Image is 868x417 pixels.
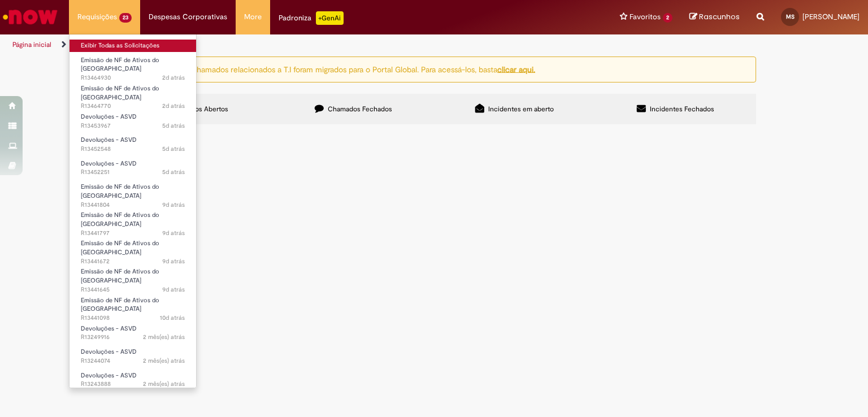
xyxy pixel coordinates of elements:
span: More [244,11,262,23]
span: Emissão de NF de Ativos do [GEOGRAPHIC_DATA] [81,267,159,285]
a: Aberto R13452251 : Devoluções - ASVD [70,158,196,179]
span: Emissão de NF de Ativos do [GEOGRAPHIC_DATA] [81,84,159,102]
time: 30/08/2025 10:20:26 [162,102,185,110]
span: 5d atrás [162,145,185,153]
time: 07/07/2025 11:54:32 [143,333,185,341]
span: 2d atrás [162,102,185,110]
a: Aberto R13441672 : Emissão de NF de Ativos do ASVD [70,237,196,262]
span: Requisições [77,11,117,23]
span: R13243888 [81,380,185,389]
a: Aberto R13441797 : Emissão de NF de Ativos do ASVD [70,209,196,233]
span: R13441804 [81,201,185,210]
a: Aberto R13244074 : Devoluções - ASVD [70,346,196,367]
a: clicar aqui. [497,64,535,74]
div: Padroniza [279,11,344,25]
span: Devoluções - ASVD [81,112,137,121]
span: R13452548 [81,145,185,154]
span: Incidentes em aberto [488,105,554,114]
a: Aberto R13441098 : Emissão de NF de Ativos do ASVD [70,294,196,319]
a: Aberto R13249916 : Devoluções - ASVD [70,323,196,344]
span: Devoluções - ASVD [81,371,137,380]
span: R13249916 [81,333,185,342]
span: Emissão de NF de Ativos do [GEOGRAPHIC_DATA] [81,183,159,200]
span: R13441672 [81,257,185,266]
span: 9d atrás [162,257,185,266]
a: Aberto R13464770 : Emissão de NF de Ativos do ASVD [70,82,196,107]
time: 23/08/2025 10:50:22 [162,229,185,237]
span: R13464770 [81,102,185,111]
ng-bind-html: Atenção: alguns chamados relacionados a T.I foram migrados para o Portal Global. Para acessá-los,... [134,64,535,74]
span: [PERSON_NAME] [802,12,860,21]
a: Rascunhos [689,12,740,23]
a: Aberto R13452548 : Devoluções - ASVD [70,134,196,155]
span: Devoluções - ASVD [81,347,137,356]
span: 5d atrás [162,168,185,176]
span: Emissão de NF de Ativos do [GEOGRAPHIC_DATA] [81,239,159,257]
span: R13452251 [81,168,185,177]
span: 23 [119,13,132,23]
a: Exibir Todas as Solicitações [70,40,196,52]
time: 27/08/2025 13:50:43 [162,145,185,153]
span: 2 [663,13,672,23]
span: Devoluções - ASVD [81,324,137,333]
span: R13441645 [81,285,185,294]
a: Aberto R13441804 : Emissão de NF de Ativos do ASVD [70,181,196,205]
span: Devoluções - ASVD [81,136,137,144]
span: R13441098 [81,314,185,323]
span: Emissão de NF de Ativos do [GEOGRAPHIC_DATA] [81,56,159,73]
a: Aberto R13243888 : Devoluções - ASVD [70,370,196,390]
span: 9d atrás [162,201,185,209]
time: 30/08/2025 11:49:11 [162,73,185,82]
time: 27/08/2025 12:39:23 [162,168,185,176]
span: 2 mês(es) atrás [143,333,185,341]
a: Aberto R13464930 : Emissão de NF de Ativos do ASVD [70,54,196,79]
img: ServiceNow [1,6,59,28]
a: Página inicial [12,40,51,49]
span: 10d atrás [160,314,185,322]
a: Aberto R13441645 : Emissão de NF de Ativos do ASVD [70,266,196,290]
span: 2 mês(es) atrás [143,357,185,365]
span: Despesas Corporativas [149,11,227,23]
time: 23/08/2025 10:54:02 [162,201,185,209]
span: R13244074 [81,357,185,366]
span: R13464930 [81,73,185,82]
time: 22/08/2025 17:24:39 [160,314,185,322]
span: Chamados Abertos [170,105,228,114]
span: R13441797 [81,229,185,238]
span: 5d atrás [162,121,185,130]
ul: Requisições [69,34,197,388]
span: Chamados Fechados [328,105,392,114]
time: 04/07/2025 17:58:38 [143,357,185,365]
span: 9d atrás [162,229,185,237]
span: 2d atrás [162,73,185,82]
span: 2 mês(es) atrás [143,380,185,388]
span: Devoluções - ASVD [81,159,137,168]
span: Emissão de NF de Ativos do [GEOGRAPHIC_DATA] [81,211,159,228]
span: Rascunhos [699,11,740,22]
ul: Trilhas de página [8,34,570,55]
span: Incidentes Fechados [650,105,714,114]
time: 04/07/2025 17:05:14 [143,380,185,388]
a: Aberto R13453967 : Devoluções - ASVD [70,111,196,132]
span: Favoritos [630,11,661,23]
span: R13453967 [81,121,185,131]
time: 27/08/2025 17:33:51 [162,121,185,130]
span: 9d atrás [162,285,185,294]
p: +GenAi [316,11,344,25]
time: 23/08/2025 09:26:09 [162,257,185,266]
span: MS [786,13,795,20]
span: Emissão de NF de Ativos do [GEOGRAPHIC_DATA] [81,296,159,314]
time: 23/08/2025 09:05:12 [162,285,185,294]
